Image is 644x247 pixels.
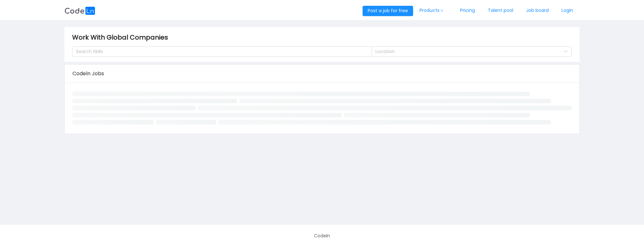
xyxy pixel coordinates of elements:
[440,9,444,12] i: icon: down
[64,7,95,15] img: logobg.f302741d.svg
[363,6,413,16] button: Post a job for free
[375,48,561,55] div: Location
[363,7,413,14] a: Post a job for free
[72,65,572,83] div: Codeln Jobs
[72,32,172,42] span: Work With Global Companies
[76,48,362,55] div: Search Skills
[564,50,568,54] i: icon: down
